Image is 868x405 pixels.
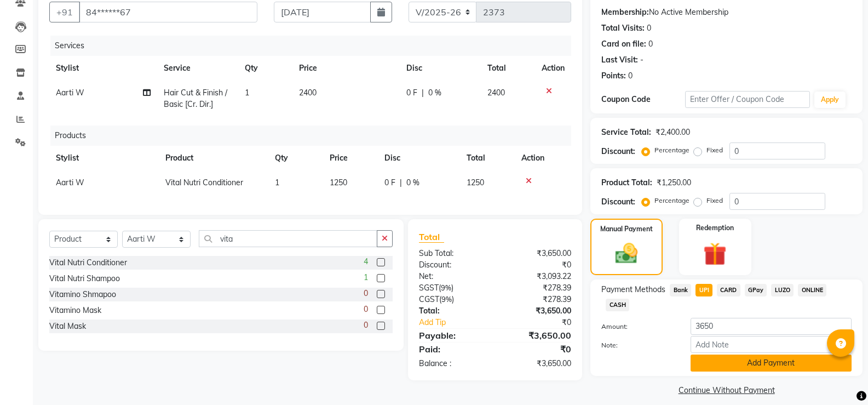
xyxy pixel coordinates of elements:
[49,305,101,316] div: Vitamino Mask
[495,329,579,342] div: ₹3,650.00
[481,56,535,81] th: Total
[647,22,651,34] div: 0
[50,126,579,146] div: Products
[601,7,852,18] div: No Active Membership
[49,56,157,81] th: Stylist
[600,224,653,234] label: Manual Payment
[696,223,734,233] label: Redemption
[695,284,712,296] span: UPI
[56,178,84,187] span: Aarti W
[495,259,579,271] div: ₹0
[601,284,665,295] span: Payment Methods
[601,146,635,157] div: Discount:
[628,70,633,82] div: 0
[411,248,495,259] div: Sub Total:
[364,256,368,267] span: 4
[49,2,80,22] button: +91
[245,88,249,98] span: 1
[495,294,579,305] div: ₹278.39
[670,284,691,296] span: Bank
[656,127,690,138] div: ₹2,400.00
[798,284,826,296] span: ONLINE
[49,321,86,332] div: Vital Mask
[601,127,651,138] div: Service Total:
[157,56,238,81] th: Service
[648,38,653,50] div: 0
[419,283,439,293] span: SGST
[411,259,495,271] div: Discount:
[364,304,368,315] span: 0
[654,196,689,206] label: Percentage
[601,94,685,105] div: Coupon Code
[606,299,629,311] span: CASH
[696,239,734,269] img: _gift.svg
[593,340,682,350] label: Note:
[378,146,460,170] th: Disc
[292,56,400,81] th: Price
[159,146,268,170] th: Product
[411,329,495,342] div: Payable:
[495,358,579,369] div: ₹3,650.00
[238,56,292,81] th: Qty
[411,271,495,282] div: Net:
[495,305,579,317] div: ₹3,650.00
[495,282,579,294] div: ₹278.39
[275,178,279,187] span: 1
[56,88,84,98] span: Aarti W
[691,355,852,372] button: Add Payment
[323,146,378,170] th: Price
[165,178,243,187] span: Vital Nutri Conditioner
[364,272,368,283] span: 1
[495,343,579,356] div: ₹0
[411,343,495,356] div: Paid:
[364,288,368,299] span: 0
[164,88,227,109] span: Hair Cut & Finish / Basic [Cr. Dir.]
[745,284,767,296] span: GPay
[601,54,638,66] div: Last Visit:
[400,177,402,189] span: |
[441,283,451,292] span: 9%
[419,231,444,243] span: Total
[49,273,120,284] div: Vital Nutri Shampoo
[406,87,417,99] span: 0 F
[601,70,626,82] div: Points:
[495,271,579,282] div: ₹3,093.22
[400,56,481,81] th: Disc
[299,88,317,98] span: 2400
[593,385,860,396] a: Continue Without Payment
[411,294,495,305] div: ( )
[495,248,579,259] div: ₹3,650.00
[199,230,377,247] input: Search or Scan
[428,87,441,99] span: 0 %
[411,317,509,328] a: Add Tip
[268,146,323,170] th: Qty
[49,289,116,300] div: Vitamino Shmapoo
[441,295,452,304] span: 9%
[640,54,643,66] div: -
[50,36,579,56] div: Services
[601,38,646,50] div: Card on file:
[49,257,127,269] div: Vital Nutri Conditioner
[706,196,723,206] label: Fixed
[685,91,810,108] input: Enter Offer / Coupon Code
[654,145,689,155] label: Percentage
[706,145,723,155] label: Fixed
[406,177,419,189] span: 0 %
[330,178,347,187] span: 1250
[601,196,635,208] div: Discount:
[411,358,495,369] div: Balance :
[79,2,257,22] input: Search by Name/Mobile/Email/Code
[814,92,846,108] button: Apply
[467,178,484,187] span: 1250
[593,322,682,332] label: Amount:
[535,56,571,81] th: Action
[717,284,740,296] span: CARD
[411,282,495,294] div: ( )
[411,305,495,317] div: Total:
[384,177,395,189] span: 0 F
[601,177,652,189] div: Product Total:
[487,88,505,98] span: 2400
[657,177,691,189] div: ₹1,250.00
[515,146,571,170] th: Action
[419,294,439,304] span: CGST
